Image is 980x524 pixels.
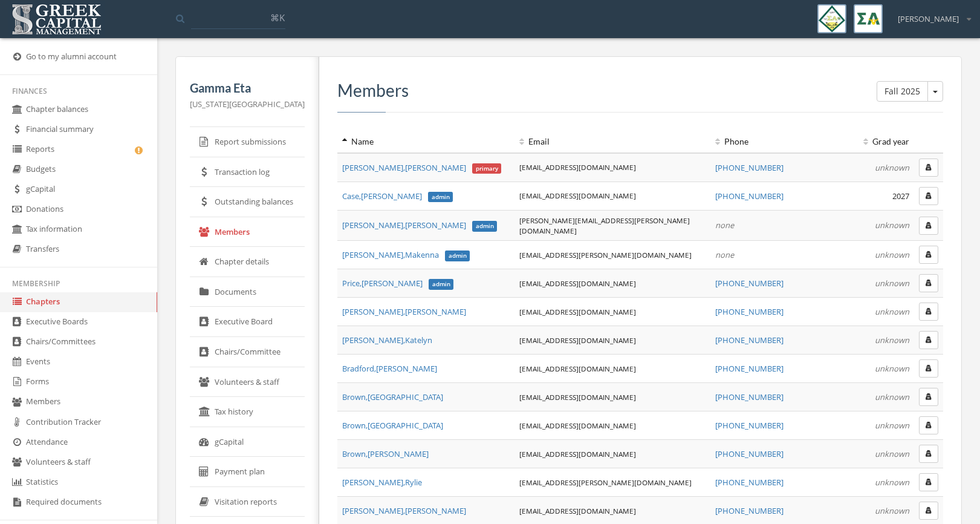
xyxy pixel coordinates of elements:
[875,477,909,488] em: unknown
[342,278,453,289] a: Price,[PERSON_NAME]admin
[190,97,305,111] p: [US_STATE][GEOGRAPHIC_DATA]
[519,191,636,200] a: [EMAIL_ADDRESS][DOMAIN_NAME]
[827,182,914,210] td: 2027
[472,221,498,232] span: admin
[519,477,692,487] a: [EMAIL_ADDRESS][PERSON_NAME][DOMAIN_NAME]
[445,251,470,261] span: admin
[519,307,636,316] a: [EMAIL_ADDRESS][DOMAIN_NAME]
[875,448,909,459] em: unknown
[875,420,909,431] em: unknown
[190,217,305,247] a: Members
[190,247,305,277] a: Chapter details
[875,363,909,374] em: unknown
[342,220,497,231] a: [PERSON_NAME],[PERSON_NAME]admin
[428,192,453,203] span: admin
[342,477,422,488] span: [PERSON_NAME] , Rylie
[715,220,734,231] em: none
[715,363,784,374] a: [PHONE_NUMBER]
[190,187,305,217] a: Outstanding balances
[519,335,636,345] a: [EMAIL_ADDRESS][DOMAIN_NAME]
[519,162,636,172] a: [EMAIL_ADDRESS][DOMAIN_NAME]
[342,162,501,173] a: [PERSON_NAME],[PERSON_NAME]primary
[827,131,914,153] th: Grad year
[519,364,636,373] a: [EMAIL_ADDRESS][DOMAIN_NAME]
[342,505,466,516] span: [PERSON_NAME] , [PERSON_NAME]
[715,477,784,488] a: [PHONE_NUMBER]
[875,391,909,402] em: unknown
[715,191,784,201] a: [PHONE_NUMBER]
[190,307,305,337] a: Executive Board
[519,506,636,516] a: [EMAIL_ADDRESS][DOMAIN_NAME]
[190,487,305,517] a: Visitation reports
[429,279,454,290] span: admin
[715,420,784,431] a: [PHONE_NUMBER]
[519,392,636,402] a: [EMAIL_ADDRESS][DOMAIN_NAME]
[190,157,305,188] a: Transaction log
[342,191,453,201] a: Case,[PERSON_NAME]admin
[342,477,422,488] a: [PERSON_NAME],Rylie
[190,277,305,307] a: Documents
[519,421,636,430] a: [EMAIL_ADDRESS][DOMAIN_NAME]
[519,278,636,288] a: [EMAIL_ADDRESS][DOMAIN_NAME]
[710,131,827,153] th: Phone
[875,249,909,260] em: unknown
[190,427,305,457] a: gCapital
[342,278,453,289] span: Price , [PERSON_NAME]
[875,220,909,231] em: unknown
[190,457,305,487] a: Payment plan
[342,391,443,402] a: Brown,[GEOGRAPHIC_DATA]
[715,391,784,402] a: [PHONE_NUMBER]
[715,162,784,173] a: [PHONE_NUMBER]
[715,278,784,289] a: [PHONE_NUMBER]
[875,162,909,173] em: unknown
[519,449,636,459] a: [EMAIL_ADDRESS][DOMAIN_NAME]
[875,306,909,317] em: unknown
[342,420,443,431] a: Brown,[GEOGRAPHIC_DATA]
[715,505,784,516] a: [PHONE_NUMBER]
[190,127,305,157] a: Report submissions
[342,363,437,374] span: Bradford , [PERSON_NAME]
[875,335,909,346] em: unknown
[190,337,305,367] a: Chairs/Committee
[342,505,466,516] a: [PERSON_NAME],[PERSON_NAME]
[337,81,943,100] h3: Members
[337,131,514,153] th: Name
[715,306,784,317] a: [PHONE_NUMBER]
[877,81,928,102] button: Fall 2025
[342,335,432,346] a: [PERSON_NAME],Katelyn
[514,131,711,153] th: Email
[519,215,690,235] a: [PERSON_NAME][EMAIL_ADDRESS][PERSON_NAME][DOMAIN_NAME]
[875,505,909,516] em: unknown
[342,448,429,459] span: Brown , [PERSON_NAME]
[898,13,959,25] span: [PERSON_NAME]
[875,278,909,289] em: unknown
[519,250,692,260] a: [EMAIL_ADDRESS][PERSON_NAME][DOMAIN_NAME]
[715,249,734,260] em: none
[190,397,305,427] a: Tax history
[342,162,501,173] span: [PERSON_NAME] , [PERSON_NAME]
[342,420,443,431] span: Brown , [GEOGRAPHIC_DATA]
[342,306,466,317] span: [PERSON_NAME] , [PERSON_NAME]
[342,220,497,231] span: [PERSON_NAME] , [PERSON_NAME]
[342,363,437,374] a: Bradford,[PERSON_NAME]
[342,249,470,260] a: [PERSON_NAME],Makennaadmin
[342,249,470,260] span: [PERSON_NAME] , Makenna
[715,335,784,346] a: [PHONE_NUMBER]
[270,11,285,24] span: ⌘K
[342,448,429,459] a: Brown,[PERSON_NAME]
[890,4,971,25] div: [PERSON_NAME]
[472,163,502,174] span: primary
[190,367,305,398] a: Volunteers & staff
[715,448,784,459] a: [PHONE_NUMBER]
[342,191,453,201] span: Case , [PERSON_NAME]
[342,306,466,317] a: [PERSON_NAME],[PERSON_NAME]
[190,81,305,94] h5: Gamma Eta
[927,81,943,102] button: Fall 2025
[342,391,443,402] span: Brown , [GEOGRAPHIC_DATA]
[342,335,432,346] span: [PERSON_NAME] , Katelyn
